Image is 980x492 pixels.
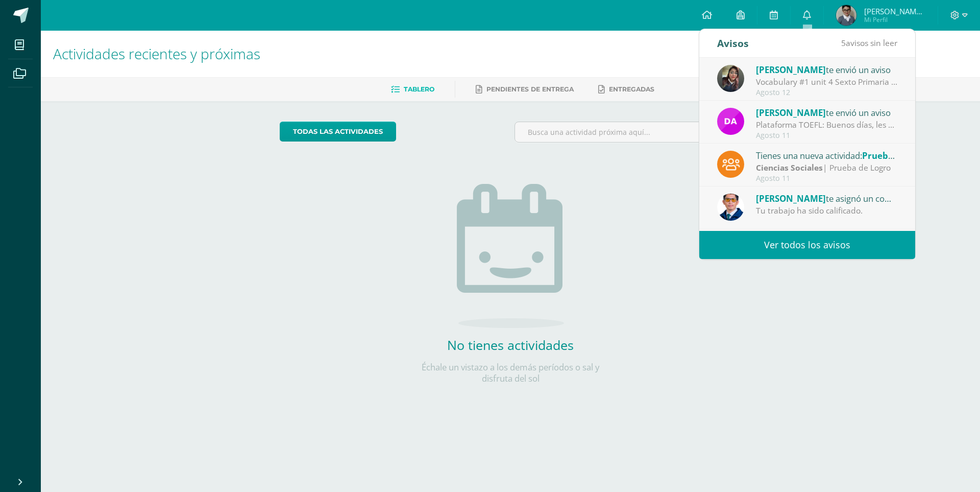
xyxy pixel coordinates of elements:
span: Mi Perfil [864,15,925,24]
span: Entregadas [609,85,654,93]
a: Pendientes de entrega [476,81,574,98]
span: [PERSON_NAME] [756,193,826,204]
div: Tienes una nueva actividad: [756,149,898,162]
div: Tu trabajo ha sido calificado. [756,205,898,217]
div: Vocabulary #1 unit 4 Sexto Primaria A - B - C: Estimados Padres de Familia y Alumnos, gusto en sa... [756,76,898,88]
span: Pendientes de entrega [486,85,574,93]
img: 059ccfba660c78d33e1d6e9d5a6a4bb6.png [717,194,744,221]
div: | Prueba de Logro [756,162,898,174]
span: [PERSON_NAME] [756,107,826,119]
span: Actividades recientes y próximas [53,44,260,63]
span: [PERSON_NAME] de [PERSON_NAME] [864,6,925,16]
img: 20293396c123fa1d0be50d4fd90c658f.png [717,108,744,135]
img: no_activities.png [457,184,564,328]
h2: No tienes actividades [408,336,612,354]
a: todas las Actividades [280,122,396,142]
strong: Ciencias Sociales [756,162,823,173]
a: Tablero [391,81,434,98]
span: [PERSON_NAME] [756,64,826,76]
div: te asignó un comentario en 'Análisis de texto sobre la tecnología en el trabajo.' para 'Productiv... [756,192,898,205]
a: Ver todos los avisos [699,231,915,259]
img: f727c7009b8e908c37d274233f9e6ae1.png [717,65,744,92]
div: Avisos [717,29,749,57]
div: Plataforma TOEFL: Buenos días, les deseo un exitoso inicio de semana. Me comunico con ustedes par... [756,119,898,131]
div: Agosto 11 [756,131,898,140]
span: avisos sin leer [841,37,897,49]
div: Agosto 12 [756,88,898,97]
a: Entregadas [598,81,654,98]
div: Agosto 11 [756,174,898,183]
span: Prueba de Logro [862,150,932,161]
input: Busca una actividad próxima aquí... [515,122,741,142]
span: Tablero [404,85,434,93]
p: Échale un vistazo a los demás períodos o sal y disfruta del sol [408,362,612,384]
span: 5 [841,37,846,49]
div: te envió un aviso [756,106,898,119]
img: 0a2fc88354891e037b47c959cf6d87a8.png [836,5,856,26]
div: te envió un aviso [756,63,898,76]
